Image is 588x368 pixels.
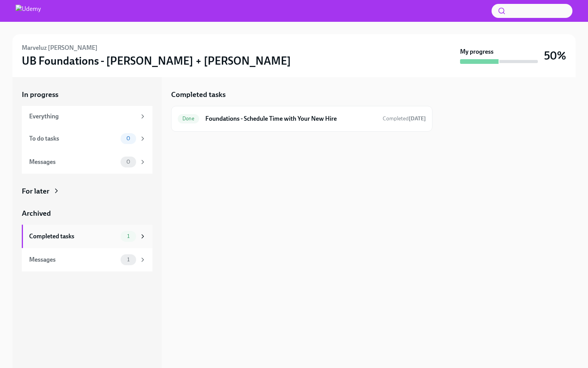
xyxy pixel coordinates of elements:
a: Everything [22,106,152,127]
span: Completed [383,115,426,122]
img: Udemy [16,5,41,17]
strong: My progress [460,48,493,56]
div: Completed tasks [29,232,117,241]
span: September 8th, 2025 13:04 [383,115,426,122]
strong: [DATE] [409,115,426,122]
div: Messages [29,255,117,264]
span: 1 [122,233,134,239]
span: 0 [122,136,135,141]
span: 0 [122,159,135,165]
div: For later [22,186,49,196]
div: Messages [29,158,117,166]
a: In progress [22,90,152,100]
h3: UB Foundations - [PERSON_NAME] + [PERSON_NAME] [22,54,291,68]
span: Done [178,116,199,121]
h5: Completed tasks [171,90,226,100]
a: Completed tasks1 [22,225,152,248]
a: Archived [22,208,152,218]
a: DoneFoundations - Schedule Time with Your New HireCompleted[DATE] [178,113,426,125]
span: 1 [122,257,134,262]
h6: Foundations - Schedule Time with Your New Hire [205,114,376,123]
div: To do tasks [29,134,117,143]
a: For later [22,186,152,196]
a: Messages0 [22,150,152,174]
a: To do tasks0 [22,127,152,150]
h6: Marveluz [PERSON_NAME] [22,44,98,52]
div: Everything [29,112,136,121]
h3: 50% [544,49,566,63]
a: Messages1 [22,248,152,271]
